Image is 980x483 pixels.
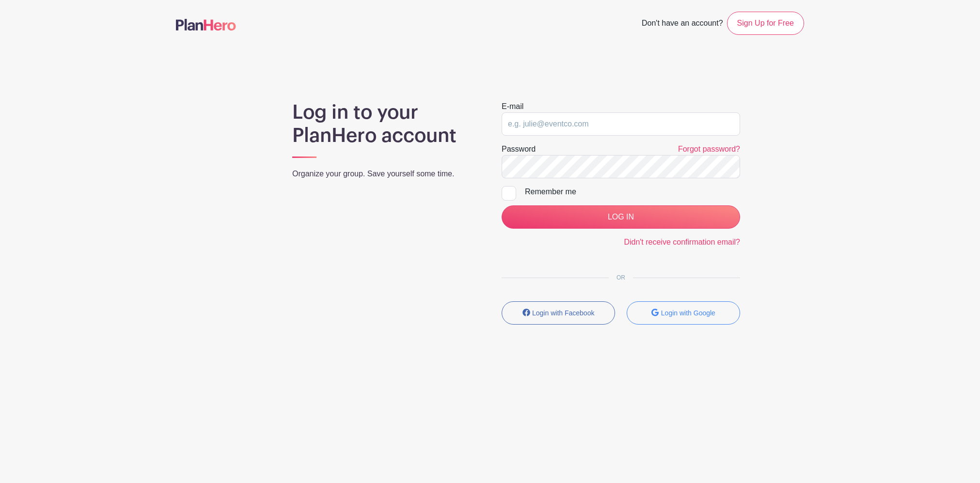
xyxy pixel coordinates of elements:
input: e.g. julie@eventco.com [502,112,740,136]
h1: Log in to your PlanHero account [292,101,478,147]
button: Login with Google [627,301,740,325]
div: Remember me [525,186,740,198]
a: Forgot password? [678,145,740,153]
input: LOG IN [502,205,740,229]
label: E-mail [502,101,523,112]
img: logo-507f7623f17ff9eddc593b1ce0a138ce2505c220e1c5a4e2b4648c50719b7d32.svg [176,19,236,31]
label: Password [502,143,536,155]
small: Login with Facebook [532,309,594,317]
span: OR [609,274,633,281]
a: Didn't receive confirmation email? [624,238,740,246]
span: Don't have an account? [642,14,723,35]
button: Login with Facebook [502,301,615,325]
a: Sign Up for Free [727,12,804,35]
small: Login with Google [661,309,715,317]
p: Organize your group. Save yourself some time. [292,168,478,180]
